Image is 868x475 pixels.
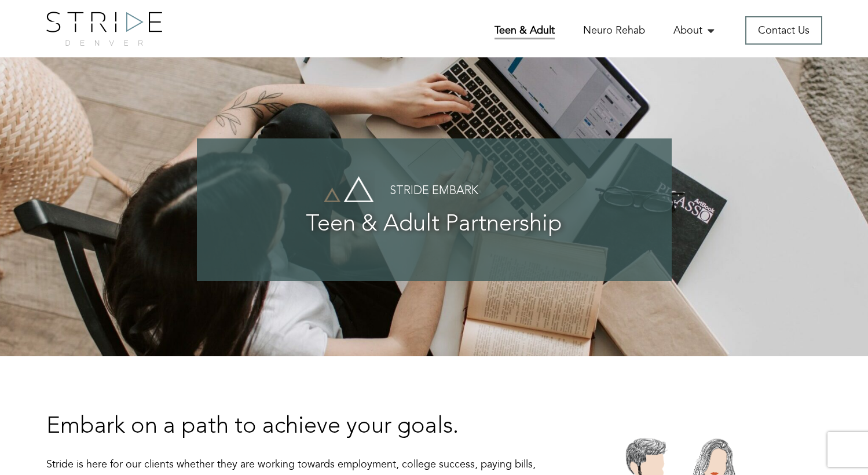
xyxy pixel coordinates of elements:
[745,16,822,45] a: Contact Us
[220,185,649,198] h4: Stride Embark
[495,23,555,39] a: Teen & Adult
[583,23,645,38] a: Neuro Rehab
[673,23,717,38] a: About
[46,414,558,440] h3: Embark on a path to achieve your goals.
[46,12,162,46] img: logo.png
[220,212,649,237] h3: Teen & Adult Partnership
